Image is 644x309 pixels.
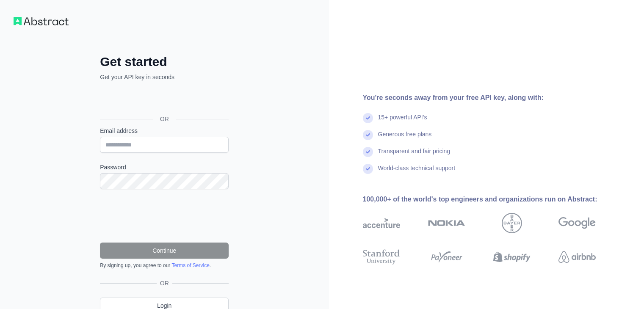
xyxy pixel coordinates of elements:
iframe: Sign in with Google Button [96,91,231,109]
iframe: reCAPTCHA [100,199,229,232]
span: OR [153,115,176,123]
img: google [558,213,596,233]
div: Generous free plans [378,130,432,147]
img: nokia [428,213,465,233]
img: check mark [363,130,373,140]
p: Get your API key in seconds [100,73,229,81]
img: bayer [502,213,522,233]
img: check mark [363,113,373,123]
img: check mark [363,147,373,157]
div: 100,000+ of the world's top engineers and organizations run on Abstract: [363,194,623,204]
img: airbnb [558,248,596,266]
img: shopify [493,248,531,266]
label: Password [100,163,229,171]
div: Transparent and fair pricing [378,147,451,164]
label: Email address [100,127,229,135]
div: By signing up, you agree to our . [100,262,229,269]
a: Terms of Service [171,262,209,268]
img: accenture [363,213,400,233]
img: Workflow [14,17,69,25]
img: payoneer [428,248,465,266]
div: You're seconds away from your free API key, along with: [363,93,623,103]
div: 15+ powerful API's [378,113,427,130]
img: stanford university [363,248,400,266]
img: check mark [363,164,373,174]
button: Continue [100,243,229,259]
div: World-class technical support [378,164,456,181]
span: OR [157,279,172,287]
h2: Get started [100,54,229,69]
